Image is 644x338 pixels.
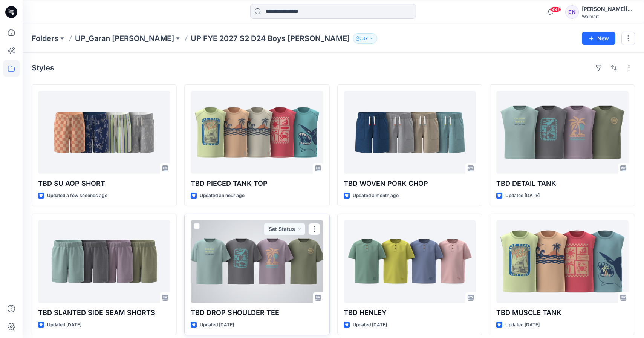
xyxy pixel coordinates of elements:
a: UP_Garan [PERSON_NAME] [75,33,174,44]
p: Updated [DATE] [505,192,540,200]
div: Walmart [582,14,635,19]
p: Updated [DATE] [505,321,540,329]
h4: Styles [32,63,54,72]
a: TBD HENLEY [344,220,476,303]
p: 37 [362,34,368,43]
div: [PERSON_NAME][DATE] [582,5,635,14]
div: EN [565,5,579,19]
p: TBD SLANTED SIDE SEAM SHORTS [38,307,170,318]
p: TBD WOVEN PORK CHOP [344,178,476,189]
a: TBD SU AOP SHORT [38,91,170,174]
a: TBD SLANTED SIDE SEAM SHORTS [38,220,170,303]
p: Updated a month ago [353,192,399,200]
button: New [582,32,615,45]
p: Updated [DATE] [200,321,234,329]
p: Updated [DATE] [47,321,81,329]
a: TBD DROP SHOULDER TEE [191,220,323,303]
p: TBD DROP SHOULDER TEE [191,307,323,318]
button: 37 [353,33,377,44]
a: TBD PIECED TANK TOP [191,91,323,174]
p: Updated a few seconds ago [47,192,107,200]
a: TBD DETAIL TANK [496,91,629,174]
p: TBD PIECED TANK TOP [191,178,323,189]
a: TBD WOVEN PORK CHOP [344,91,476,174]
p: TBD DETAIL TANK [496,178,629,189]
p: TBD HENLEY [344,307,476,318]
p: TBD MUSCLE TANK [496,307,629,318]
span: 99+ [550,6,561,12]
p: UP FYE 2027 S2 D24 Boys [PERSON_NAME] [191,33,350,44]
p: TBD SU AOP SHORT [38,178,170,189]
a: Folders [32,33,58,44]
p: Updated [DATE] [353,321,387,329]
p: Updated an hour ago [200,192,245,200]
a: TBD MUSCLE TANK [496,220,629,303]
